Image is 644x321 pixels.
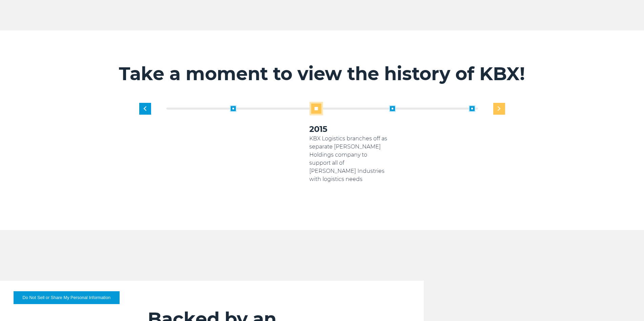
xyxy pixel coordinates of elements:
[144,107,146,111] img: previous slide
[498,107,500,111] img: next slide
[14,291,120,304] button: Do Not Sell or Share My Personal Information
[309,124,389,135] h3: 2015
[493,103,505,115] div: Next slide
[309,135,389,183] p: KBX Logistics branches off as separate [PERSON_NAME] Holdings company to support all of [PERSON_N...
[139,103,151,115] div: Previous slide
[114,63,531,85] h2: Take a moment to view the history of KBX!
